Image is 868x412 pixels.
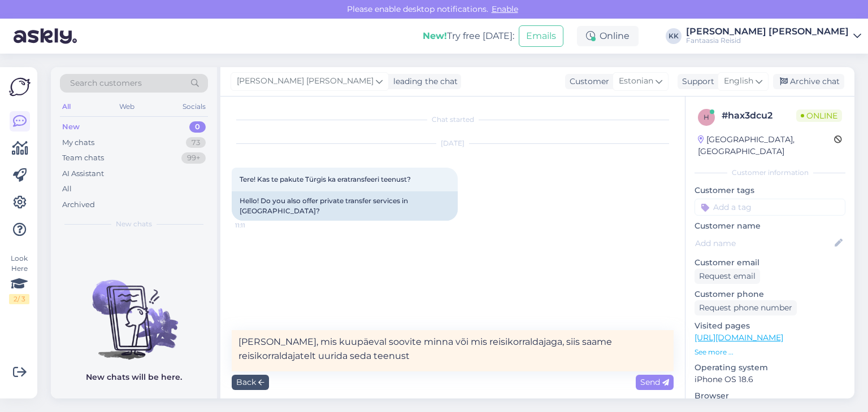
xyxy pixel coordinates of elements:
p: Visited pages [695,320,845,332]
div: My chats [62,137,94,148]
input: Add name [695,237,832,249]
div: Archive chat [773,74,844,89]
div: # hax3dcu2 [722,109,796,122]
span: Estonian [619,75,653,87]
div: [GEOGRAPHIC_DATA], [GEOGRAPHIC_DATA] [698,134,834,157]
div: 73 [186,137,206,148]
p: iPhone OS 18.6 [695,374,845,385]
div: All [60,99,73,114]
div: 2 / 3 [9,294,29,304]
p: See more ... [695,347,845,357]
p: Customer name [695,220,845,232]
div: Customer [565,76,609,87]
div: Request phone number [695,300,797,315]
div: Back [232,375,269,390]
div: Hello! Do you also offer private transfer services in [GEOGRAPHIC_DATA]? [232,191,458,221]
div: Try free [DATE]: [423,29,514,43]
p: Customer tags [695,185,845,196]
p: Customer email [695,257,845,269]
a: [URL][DOMAIN_NAME] [695,332,783,343]
p: New chats will be here. [86,371,182,383]
span: New chats [116,219,152,229]
button: Emails [519,25,563,47]
img: Askly Logo [9,76,31,98]
div: Fantaasia Reisid [686,36,849,45]
textarea: [PERSON_NAME], mis kuupäeval soovite minna või mis reisikorraldajaga, siis saame reisikorraldajat... [232,330,674,371]
div: Online [577,26,639,46]
div: Archived [62,199,95,211]
img: No chats [51,260,217,361]
p: Browser [695,390,845,402]
div: Team chats [62,152,104,164]
div: [DATE] [232,138,674,148]
span: Search customers [70,77,142,89]
div: Customer information [695,168,845,178]
a: [PERSON_NAME] [PERSON_NAME]Fantaasia Reisid [686,27,861,45]
div: All [62,183,72,195]
span: 11:11 [235,221,277,230]
div: Look Here [9,253,29,304]
p: Operating system [695,362,845,374]
div: Web [117,99,137,114]
span: Enable [488,4,522,14]
span: h [704,113,709,121]
div: KK [666,28,682,44]
b: New! [423,30,447,41]
div: Request email [695,269,760,284]
div: leading the chat [389,76,458,87]
div: 0 [189,121,206,133]
div: New [62,121,80,133]
div: 99+ [181,152,206,164]
span: English [724,75,753,87]
div: AI Assistant [62,168,104,179]
span: Online [796,109,842,122]
p: Customer phone [695,288,845,300]
div: [PERSON_NAME] [PERSON_NAME] [686,27,849,36]
span: Send [640,377,669,387]
div: Chat started [232,115,674,125]
span: Tere! Kas te pakute Türgis ka eratransfeeri teenust? [240,175,411,183]
div: Socials [180,99,208,114]
input: Add a tag [695,199,845,216]
span: [PERSON_NAME] [PERSON_NAME] [237,75,374,87]
div: Support [678,76,714,87]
